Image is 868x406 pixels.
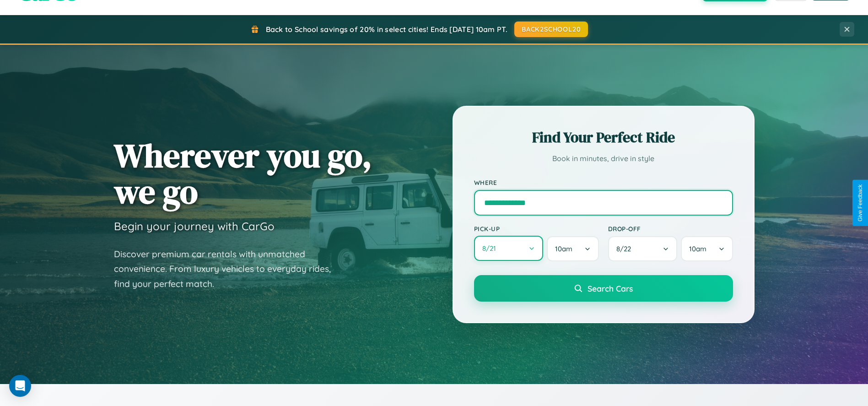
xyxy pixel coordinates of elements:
span: 8 / 21 [482,244,501,253]
div: Open Intercom Messenger [9,375,31,397]
button: 10am [681,236,733,261]
button: BACK2SCHOOL20 [514,22,588,37]
label: Where [474,179,733,186]
button: 10am [547,236,598,261]
p: Discover premium car rentals with unmatched convenience. From luxury vehicles to everyday rides, ... [114,247,343,292]
span: Search Cars [588,283,633,293]
h1: Wherever you go, we go [114,137,372,210]
h3: Begin your journey with CarGo [114,219,275,233]
div: Give Feedback [857,184,863,222]
span: 10am [555,244,572,253]
span: Back to School savings of 20% in select cities! Ends [DATE] 10am PT. [266,25,507,34]
button: 8/21 [474,236,544,261]
label: Drop-off [608,225,733,233]
span: 10am [689,244,706,253]
h2: Find Your Perfect Ride [474,127,733,147]
label: Pick-up [474,225,599,233]
button: Search Cars [474,275,733,302]
p: Book in minutes, drive in style [474,152,733,165]
span: 8 / 22 [616,244,636,253]
button: 8/22 [608,236,678,261]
